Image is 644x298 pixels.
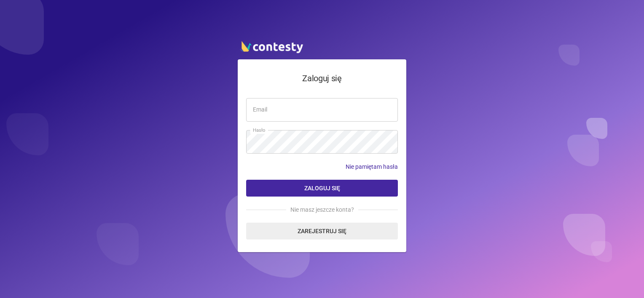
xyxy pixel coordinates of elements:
[286,205,358,214] span: Nie masz jeszcze konta?
[246,223,398,239] a: Zarejestruj się
[246,72,398,85] h4: Zaloguj się
[238,37,305,55] img: contesty logo
[346,162,398,171] a: Nie pamiętam hasła
[246,180,398,197] button: Zaloguj się
[304,185,340,192] span: Zaloguj się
